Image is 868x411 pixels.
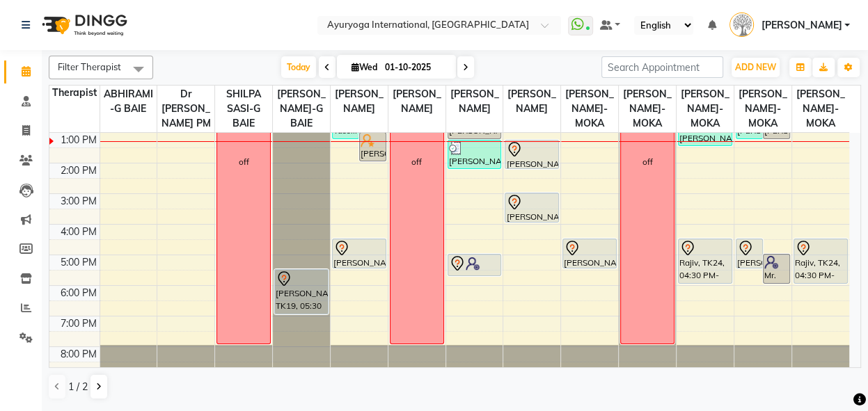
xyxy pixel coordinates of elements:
[601,56,723,78] input: Search Appointment
[68,380,88,394] span: 1 / 2
[642,156,653,168] div: off
[157,86,214,132] span: Dr [PERSON_NAME] PM
[505,193,558,222] div: [PERSON_NAME], TK05, 03:00 PM-04:00 PM, Herbal Body Scrub
[58,347,100,362] div: 8:00 PM
[734,86,791,132] span: [PERSON_NAME]-MOKA
[619,86,676,132] span: [PERSON_NAME]-MOKA
[348,62,381,72] span: Wed
[273,86,330,132] span: [PERSON_NAME]-G BAIE
[35,6,131,45] img: logo
[732,58,780,77] button: ADD NEW
[505,140,558,168] div: [PERSON_NAME], TK22, 01:15 PM-02:15 PM, Rujahari (Ayurvedic pain relieveing massage)
[729,13,754,37] img: Pratap Singh
[448,140,501,168] div: [PERSON_NAME], TK08, 01:15 PM-02:15 PM, Ayur Relax (Package)
[794,239,847,283] div: Rajiv, TK24, 04:30 PM-06:00 PM, [PERSON_NAME] WB
[735,62,776,72] span: ADD NEW
[563,239,616,268] div: [PERSON_NAME], TK20, 04:30 PM-05:30 PM, Abhyangam+Podikizhi treatment(Without Oil)
[275,270,328,314] div: [PERSON_NAME], TK19, 05:30 PM-07:00 PM, Vayasthapana-For 55+
[677,86,734,132] span: [PERSON_NAME]-MOKA
[411,156,422,168] div: off
[58,163,100,178] div: 2:00 PM
[388,86,445,118] span: [PERSON_NAME]
[331,86,388,118] span: [PERSON_NAME]
[58,61,121,72] span: Filter Therapist
[58,194,100,209] div: 3:00 PM
[792,86,849,132] span: [PERSON_NAME]-MOKA
[503,86,560,118] span: [PERSON_NAME]
[58,255,100,270] div: 5:00 PM
[215,86,272,132] span: SHILPA SASI-G BAIE
[100,86,157,118] span: ABHIRAMI-G BAIE
[239,156,249,168] div: off
[58,133,100,147] div: 1:00 PM
[49,86,100,100] div: Therapist
[381,57,450,78] input: 2025-10-01
[58,316,100,331] div: 7:00 PM
[446,86,503,118] span: [PERSON_NAME]
[679,239,732,283] div: Rajiv, TK24, 04:30 PM-06:00 PM, Navajeevan WB
[58,225,100,239] div: 4:00 PM
[736,239,762,268] div: [PERSON_NAME], TK23, 04:30 PM-05:30 PM, Swedish massage (60 Min)
[281,56,316,78] span: Today
[761,18,842,33] span: [PERSON_NAME]
[561,86,618,132] span: [PERSON_NAME]-MOKA
[360,133,386,161] div: [PERSON_NAME], TK03, 01:00 PM-02:00 PM, 1hr session
[764,255,789,283] div: Mr. [PERSON_NAME], TK15, 05:00 PM-06:00 PM, [GEOGRAPHIC_DATA] With Oil
[333,239,386,268] div: [PERSON_NAME], TK04, 04:30 PM-05:30 PM, 1hr session
[448,255,501,275] div: [PERSON_NAME], TK26, 05:00 PM-05:45 PM, Reflexology Massage
[58,286,100,300] div: 6:00 PM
